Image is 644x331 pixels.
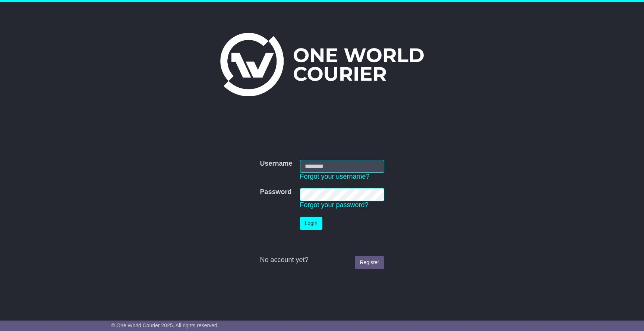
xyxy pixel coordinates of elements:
button: Login [300,217,322,230]
a: Register [355,256,384,269]
label: Password [260,188,291,196]
label: Username [260,160,292,168]
a: Forgot your username? [300,173,370,180]
div: No account yet? [260,256,384,264]
a: Forgot your password? [300,201,369,209]
img: One World [220,33,424,96]
span: © One World Courier 2025. All rights reserved. [111,322,219,328]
